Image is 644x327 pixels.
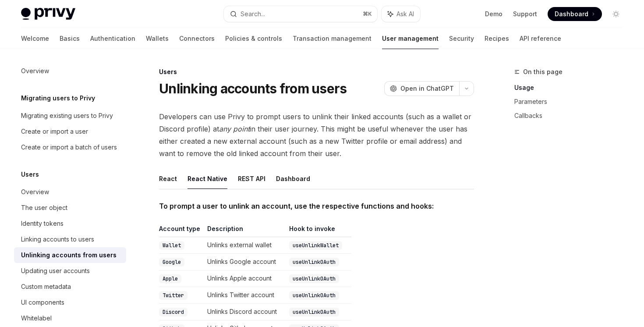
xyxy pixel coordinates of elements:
a: Parameters [514,95,630,109]
div: Search... [241,9,265,19]
button: React Native [188,168,227,189]
div: Whitelabel [21,313,52,323]
span: Dashboard [555,10,588,18]
a: Policies & controls [225,28,282,49]
button: Open in ChatGPT [384,81,459,96]
img: light logo [21,8,75,20]
code: useUnlinkOAuth [289,274,339,283]
a: Dashboard [548,7,602,21]
a: API reference [520,28,561,49]
strong: To prompt a user to unlink an account, use the respective functions and hooks: [159,202,434,210]
code: useUnlinkOAuth [289,258,339,267]
td: Unlinks Apple account [204,270,286,287]
th: Account type [159,224,204,237]
td: Unlinks Google account [204,254,286,270]
a: Whitelabel [14,310,126,326]
a: Create or import a user [14,124,126,139]
code: Twitter [159,291,188,300]
a: Authentication [90,28,135,49]
a: Wallets [146,28,169,49]
a: User management [382,28,439,49]
a: Recipes [485,28,509,49]
th: Description [204,224,286,237]
em: any point [219,124,250,133]
div: Users [159,68,474,76]
a: Identity tokens [14,216,126,231]
span: Ask AI [396,10,414,18]
button: REST API [238,168,265,189]
span: Open in ChatGPT [400,84,454,93]
div: UI components [21,297,64,308]
code: useUnlinkOAuth [289,308,339,316]
div: The user object [21,203,67,213]
a: Updating user accounts [14,263,126,279]
code: Google [159,258,184,267]
div: Overview [21,187,49,197]
a: Create or import a batch of users [14,139,126,155]
a: Overview [14,63,126,79]
a: Unlinking accounts from users [14,247,126,263]
span: On this page [523,67,563,77]
a: Connectors [179,28,215,49]
code: Apple [159,274,181,283]
div: Custom metadata [21,281,71,292]
h1: Unlinking accounts from users [159,81,347,96]
div: Linking accounts to users [21,234,94,245]
code: Discord [159,308,188,316]
div: Create or import a batch of users [21,142,117,153]
a: Transaction management [293,28,372,49]
a: Migrating existing users to Privy [14,108,126,124]
a: Security [449,28,474,49]
button: Dashboard [276,168,310,189]
div: Unlinking accounts from users [21,250,117,260]
button: Toggle dark mode [609,7,623,21]
a: Linking accounts to users [14,231,126,247]
h5: Users [21,169,39,180]
td: Unlinks Twitter account [204,287,286,304]
th: Hook to invoke [286,224,351,237]
div: Updating user accounts [21,266,90,276]
code: useUnlinkOAuth [289,291,339,300]
a: The user object [14,200,126,216]
td: Unlinks external wallet [204,237,286,254]
div: Create or import a user [21,126,88,137]
a: Basics [60,28,80,49]
a: Custom metadata [14,279,126,295]
a: Welcome [21,28,49,49]
code: useUnlinkWallet [289,241,342,250]
div: Overview [21,66,49,76]
span: ⌘ K [363,11,372,18]
a: UI components [14,295,126,310]
h5: Migrating users to Privy [21,93,95,103]
div: Migrating existing users to Privy [21,110,113,121]
a: Support [513,10,537,18]
button: Ask AI [382,6,420,22]
code: Wallet [159,241,184,250]
a: Usage [514,81,630,95]
a: Callbacks [514,109,630,123]
td: Unlinks Discord account [204,304,286,320]
button: Search...⌘K [224,6,377,22]
button: React [159,168,177,189]
span: Developers can use Privy to prompt users to unlink their linked accounts (such as a wallet or Dis... [159,110,474,160]
a: Overview [14,184,126,200]
div: Identity tokens [21,218,64,229]
a: Demo [485,10,502,18]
